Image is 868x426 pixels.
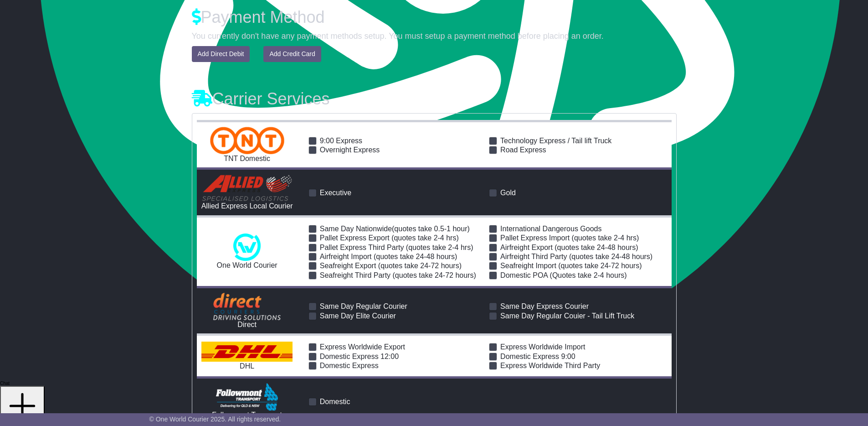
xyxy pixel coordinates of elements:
[500,302,589,310] span: Same Day Express Courier
[320,189,351,197] span: Executive
[201,174,293,202] img: Allied Express Local Courier
[233,234,261,261] img: One World Courier
[500,253,652,260] span: Airfreight Third Party (quotes take 24-48 hours)
[201,342,293,362] img: DHL
[201,261,293,270] div: One World Courier
[320,146,380,154] span: Overnight Express
[201,410,293,419] div: Followmont Transport
[201,154,293,163] div: TNT Domestic
[201,202,293,210] div: Allied Express Local Courier
[500,262,642,270] span: Seafreight Import (quotes take 24-72 hours)
[320,312,396,320] span: Same Day Elite Courier
[192,90,677,108] h3: Carrier Services
[213,293,281,320] img: Direct
[500,312,634,320] span: Same Day Regular Couier - Tail Lift Truck
[320,225,470,233] span: Same Day Nationwide(quotes take 0.5-1 hour)
[500,225,601,233] span: International Dangerous Goods
[500,271,627,279] span: Domestic POA (Quotes take 2-4 hours)
[201,362,293,370] div: DHL
[500,146,546,154] span: Road Express
[320,253,457,260] span: Airfreight Import (quotes take 24-48 hours)
[320,262,462,270] span: Seafreight Export (quotes take 24-72 hours)
[320,244,473,251] span: Pallet Express Third Party (quotes take 2-4 hrs)
[320,353,399,360] span: Domestic Express 12:00
[216,383,278,410] img: Followmont Transport
[149,416,281,423] span: © One World Courier 2025. All rights reserved.
[500,353,575,360] span: Domestic Express 9:00
[192,8,677,26] h3: Payment Method
[192,31,677,42] div: You currently don't have any payment methods setup. You must setup a payment method before placin...
[263,46,321,62] button: Add Credit Card
[201,320,293,329] div: Direct
[210,127,284,154] img: TNT Domestic
[500,343,585,351] span: Express Worldwide Import
[320,362,379,369] span: Domestic Express
[192,46,250,62] button: Add Direct Debit
[500,137,611,145] span: Technology Express / Tail lift Truck
[320,137,362,145] span: 9:00 Express
[320,398,350,405] span: Domestic
[320,302,407,310] span: Same Day Regular Courier
[320,343,405,351] span: Express Worldwide Export
[500,362,600,369] span: Express Worldwide Third Party
[320,271,476,279] span: Seafreight Third Party (quotes take 24-72 hours)
[320,234,459,242] span: Pallet Express Export (quotes take 2-4 hrs)
[500,234,639,242] span: Pallet Express Import (quotes take 2-4 hrs)
[500,189,516,197] span: Gold
[500,244,638,251] span: Airfreight Export (quotes take 24-48 hours)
